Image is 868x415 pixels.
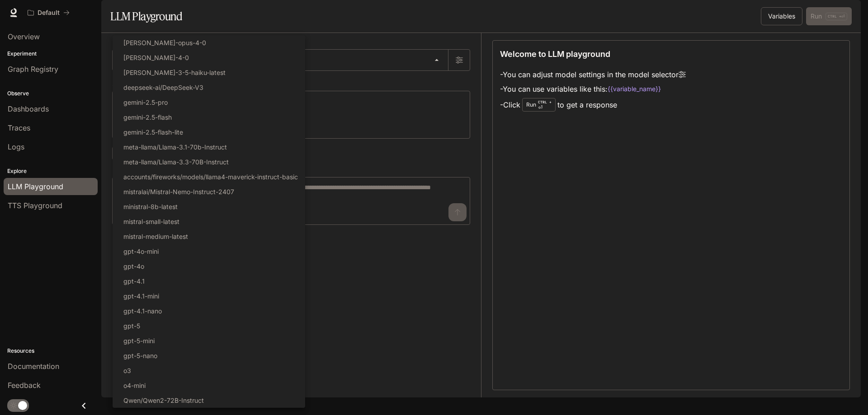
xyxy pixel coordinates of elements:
p: deepseek-ai/DeepSeek-V3 [123,83,203,92]
p: gpt-5-mini [123,336,155,345]
p: gpt-4o [123,261,144,271]
p: o4-mini [123,381,146,390]
p: ministral-8b-latest [123,202,178,211]
p: gemini-2.5-flash [123,112,172,122]
p: gpt-5-nano [123,351,157,360]
p: gpt-4.1-mini [123,291,159,301]
p: meta-llama/Llama-3.3-70B-Instruct [123,157,229,167]
p: gemini-2.5-flash-lite [123,127,183,137]
p: gpt-5 [123,321,140,331]
p: [PERSON_NAME]-4-0 [123,53,189,62]
p: [PERSON_NAME]-opus-4-0 [123,38,206,47]
p: gpt-4o-mini [123,247,159,256]
p: mistral-small-latest [123,217,179,226]
p: gemini-2.5-pro [123,98,168,107]
p: [PERSON_NAME]-3-5-haiku-latest [123,68,226,77]
p: gpt-4.1-nano [123,306,162,316]
p: mistralai/Mistral-Nemo-Instruct-2407 [123,187,234,196]
p: o3 [123,366,131,375]
p: accounts/fireworks/models/llama4-maverick-instruct-basic [123,172,298,182]
p: mistral-medium-latest [123,232,188,241]
p: Qwen/Qwen2-72B-Instruct [123,396,204,405]
p: meta-llama/Llama-3.1-70b-Instruct [123,142,227,152]
p: gpt-4.1 [123,276,145,286]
